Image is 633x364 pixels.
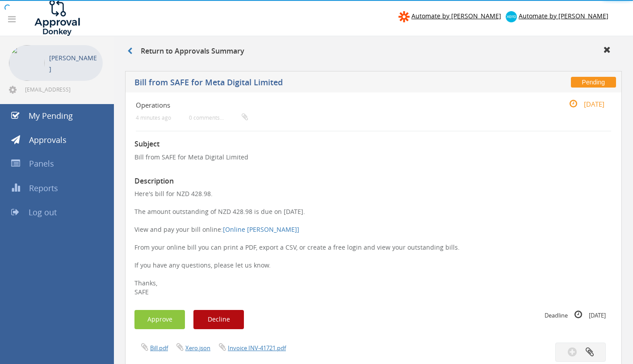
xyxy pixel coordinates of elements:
[134,140,612,148] h3: Subject
[398,11,410,22] img: zapier-logomark.png
[134,177,612,185] h3: Description
[571,77,616,88] span: Pending
[29,110,73,121] span: My Pending
[29,183,58,193] span: Reports
[29,207,57,218] span: Log out
[189,114,248,121] small: 0 comments...
[228,344,286,352] a: Invoice INV-41721.pdf
[25,86,101,93] span: [EMAIL_ADDRESS][DOMAIN_NAME]
[506,11,517,22] img: xero-logo.png
[29,158,54,169] span: Panels
[136,114,171,121] small: 4 minutes ago
[49,52,98,75] p: [PERSON_NAME]
[560,99,604,109] small: [DATE]
[134,78,471,89] h5: Bill from SAFE for Meta Digital Limited
[223,225,299,234] a: [Online [PERSON_NAME]]
[411,12,501,20] span: Automate by [PERSON_NAME]
[150,344,168,352] a: Bill.pdf
[185,344,210,352] a: Xero.json
[136,101,532,109] h4: Operations
[29,134,67,145] span: Approvals
[545,310,606,320] small: Deadline [DATE]
[134,153,612,162] p: Bill from SAFE for Meta Digital Limited
[519,12,608,20] span: Automate by [PERSON_NAME]
[134,310,185,329] button: Approve
[127,47,244,55] h3: Return to Approvals Summary
[134,189,612,297] p: Here's bill for NZD 428.98. The amount outstanding of NZD 428.98 is due on [DATE]. View and pay y...
[193,310,244,329] button: Decline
